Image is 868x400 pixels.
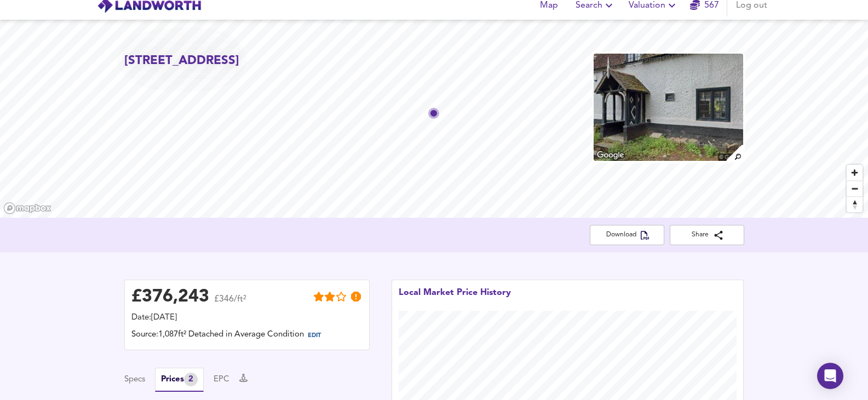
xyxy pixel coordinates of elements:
[847,197,863,212] span: Reset bearing to north
[679,229,735,241] span: Share
[124,53,239,69] h2: [STREET_ADDRESS]
[817,363,843,389] div: Open Intercom Messenger
[124,374,145,386] button: Specs
[131,312,363,324] div: Date: [DATE]
[847,165,863,181] button: Zoom in
[308,333,321,339] span: EDIT
[155,368,204,392] button: Prices2
[184,373,198,386] div: 2
[131,329,363,343] div: Source: 1,087ft² Detached in Average Condition
[399,287,511,311] div: Local Market Price History
[847,196,863,212] button: Reset bearing to north
[3,202,51,215] a: Mapbox homepage
[131,289,209,305] div: £ 376,243
[161,373,198,386] div: Prices
[847,181,863,196] span: Zoom out
[725,143,744,163] img: search
[590,225,664,245] button: Download
[847,181,863,196] button: Zoom out
[214,374,229,386] button: EPC
[599,229,656,241] span: Download
[670,225,744,245] button: Share
[214,295,246,311] span: £346/ft²
[593,53,744,162] img: property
